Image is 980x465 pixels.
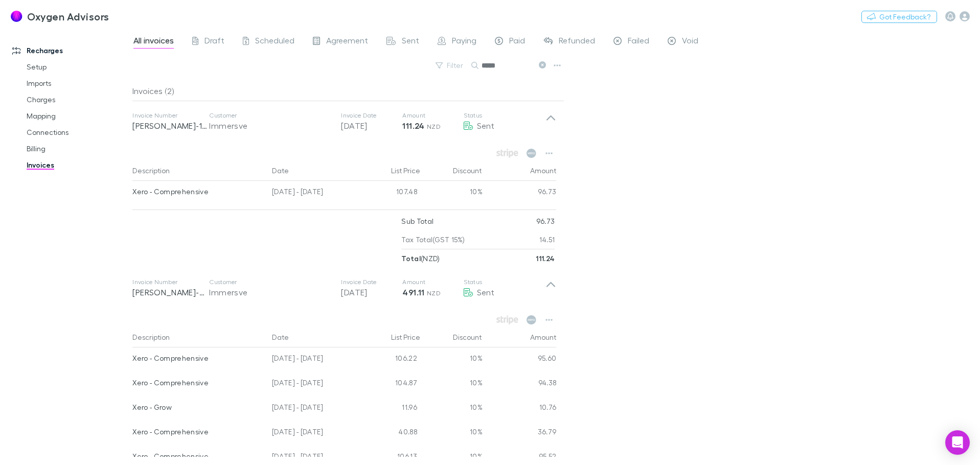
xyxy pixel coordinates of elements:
p: 14.51 [539,230,555,249]
span: Sent [477,121,494,130]
div: 107.48 [360,181,421,205]
p: [DATE] [341,120,402,132]
span: All invoices [133,35,174,49]
p: Amount [402,111,464,120]
a: Oxygen Advisors [4,4,115,29]
span: NZD [427,123,441,130]
div: [DATE] - [DATE] [268,421,360,446]
div: [DATE] - [DATE] [268,347,360,372]
p: Invoice Number [132,278,209,286]
a: Mapping [16,108,138,124]
div: 11.96 [360,397,421,421]
span: Refunded [559,35,595,49]
p: Invoice Date [341,111,402,120]
p: Invoice Date [341,278,402,286]
div: [DATE] - [DATE] [268,397,360,421]
strong: Total [401,254,421,263]
span: Sent [402,35,419,49]
div: 106.22 [360,347,421,372]
h3: Oxygen Advisors [27,10,109,22]
p: Customer [209,111,331,120]
a: Billing [16,141,138,157]
div: Xero - Comprehensive [132,347,264,369]
p: Invoice Number [132,111,209,120]
span: Failed [628,35,649,49]
span: Sent [477,287,494,297]
p: [PERSON_NAME]-1115 [132,120,209,132]
a: Recharges [2,42,138,59]
div: [DATE] - [DATE] [268,372,360,397]
div: 94.38 [483,372,557,397]
a: Setup [16,59,138,75]
div: Immersve [209,120,331,132]
a: Invoices [16,157,138,173]
div: 10.76 [483,397,557,421]
span: Void [682,35,698,49]
p: Tax Total (GST 15%) [401,230,465,249]
p: Status [464,111,545,120]
span: Paying [452,35,476,49]
strong: 491.11 [402,287,424,297]
div: Immersve [209,286,331,298]
div: 10% [421,347,483,372]
div: 40.88 [360,421,421,446]
div: Invoice Number[PERSON_NAME]-0787CustomerImmersveInvoice Date[DATE]Amount491.11 NZDStatusSent [124,268,564,309]
img: Oxygen Advisors's Logo [10,10,23,22]
p: ( NZD ) [401,249,440,268]
div: 96.73 [483,181,557,205]
div: [DATE] - [DATE] [268,181,360,205]
div: 10% [421,421,483,446]
a: Connections [16,124,138,141]
div: Invoice Number[PERSON_NAME]-1115CustomerImmersveInvoice Date[DATE]Amount111.24 NZDStatusSent [124,101,564,142]
div: 104.87 [360,372,421,397]
div: Xero - Comprehensive [132,421,264,443]
button: Got Feedback? [861,11,937,23]
p: Amount [402,278,464,286]
a: Charges [16,91,138,108]
div: 36.79 [483,421,557,446]
p: Sub Total [401,212,434,230]
p: 96.73 [536,212,555,230]
div: Open Intercom Messenger [945,430,970,455]
div: Xero - Grow [132,397,264,418]
a: Imports [16,75,138,91]
span: Agreement [326,35,368,49]
span: Available when invoice is finalised [494,313,521,327]
strong: 111.24 [402,121,424,131]
span: Available when invoice is finalised [494,146,521,160]
div: 10% [421,372,483,397]
span: Scheduled [255,35,294,49]
strong: 111.24 [536,254,555,263]
span: Paid [509,35,525,49]
div: 10% [421,397,483,421]
p: Status [464,278,545,286]
div: Xero - Comprehensive [132,181,264,202]
p: [PERSON_NAME]-0787 [132,286,209,298]
button: Filter [430,59,469,72]
span: Draft [204,35,224,49]
div: 95.60 [483,347,557,372]
div: Xero - Comprehensive [132,372,264,393]
p: [DATE] [341,286,402,298]
p: Customer [209,278,331,286]
div: 10% [421,181,483,205]
span: NZD [427,289,441,297]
